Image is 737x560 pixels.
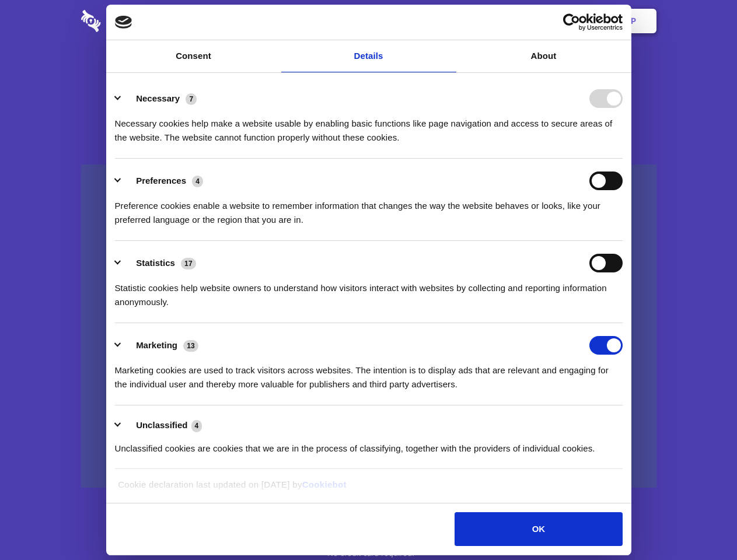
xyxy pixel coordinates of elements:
button: Marketing (13) [115,336,206,355]
a: Usercentrics Cookiebot - opens in a new window [521,13,623,31]
img: logo-wordmark-white-trans-d4663122ce5f474addd5e946df7df03e33cb6a1c49d2221995e7729f52c070b2.svg [81,10,181,32]
span: 4 [191,420,202,432]
div: Statistic cookies help website owners to understand how visitors interact with websites by collec... [115,272,623,309]
button: Statistics (17) [115,254,204,272]
button: OK [455,512,622,546]
label: Marketing [136,340,177,350]
a: About [456,40,631,72]
a: Consent [106,40,281,72]
label: Necessary [136,93,180,103]
div: Preference cookies enable a website to remember information that changes the way the website beha... [115,190,623,227]
a: Details [281,40,456,72]
a: Wistia video thumbnail [81,164,656,488]
img: logo [115,16,132,29]
span: 4 [192,176,203,187]
div: Cookie declaration last updated on [DATE] by [109,478,628,501]
button: Unclassified (4) [115,418,209,433]
label: Statistics [136,258,175,268]
a: Pricing [343,3,393,39]
button: Necessary (7) [115,89,204,108]
div: Marketing cookies are used to track visitors across websites. The intention is to display ads tha... [115,355,623,391]
div: Necessary cookies help make a website usable by enabling basic functions like page navigation and... [115,108,623,145]
h4: Auto-redaction of sensitive data, encrypted data sharing and self-destructing private chats. Shar... [81,106,656,145]
a: Contact [473,3,527,39]
button: Preferences (4) [115,171,211,190]
a: Login [529,3,580,39]
span: 17 [181,258,196,269]
div: Unclassified cookies are cookies that we are in the process of classifying, together with the pro... [115,433,623,456]
a: Cookiebot [302,480,347,489]
span: 13 [183,340,198,352]
span: 7 [186,93,197,105]
label: Preferences [136,176,186,185]
iframe: Drift Widget Chat Controller [679,502,723,546]
h1: Eliminate Slack Data Loss. [81,52,656,94]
